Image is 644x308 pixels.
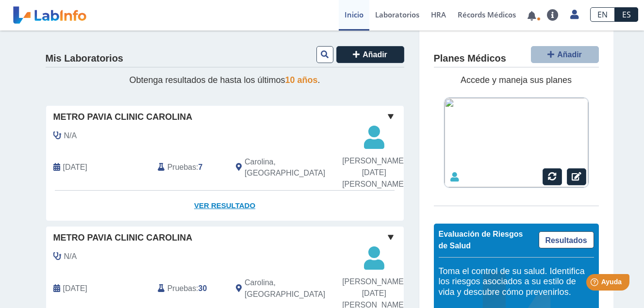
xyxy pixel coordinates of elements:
[129,75,320,85] span: Obtenga resultados de hasta los últimos .
[461,75,572,85] span: Accede y maneja sus planes
[53,111,193,124] span: Metro Pavia Clinic Carolina
[63,283,87,294] span: 2025-08-05
[439,230,523,250] span: Evaluación de Riesgos de Salud
[46,191,404,221] a: Ver Resultado
[46,53,123,65] h4: Mis Laboratorios
[64,130,77,142] span: N/A
[434,53,506,65] h4: Planes Médicos
[167,283,196,294] span: Pruebas
[198,163,203,171] b: 7
[557,50,582,59] span: Añadir
[336,46,404,63] button: Añadir
[615,7,638,22] a: ES
[431,10,446,19] span: HRA
[342,155,406,190] span: [PERSON_NAME] [DATE][PERSON_NAME]
[285,75,318,85] span: 10 años
[150,273,229,304] div: :
[245,156,352,179] span: Carolina, PR
[53,231,193,244] span: Metro Pavia Clinic Carolina
[531,46,599,63] button: Añadir
[558,270,633,297] iframe: Help widget launcher
[590,7,615,22] a: EN
[63,162,87,173] span: 2025-09-19
[167,162,196,173] span: Pruebas
[245,277,352,300] span: Carolina, PR
[198,284,207,292] b: 30
[363,50,387,59] span: Añadir
[539,231,594,248] a: Resultados
[64,251,77,262] span: N/A
[150,152,229,183] div: :
[439,266,594,298] h5: Toma el control de su salud. Identifica los riesgos asociados a su estilo de vida y descubre cómo...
